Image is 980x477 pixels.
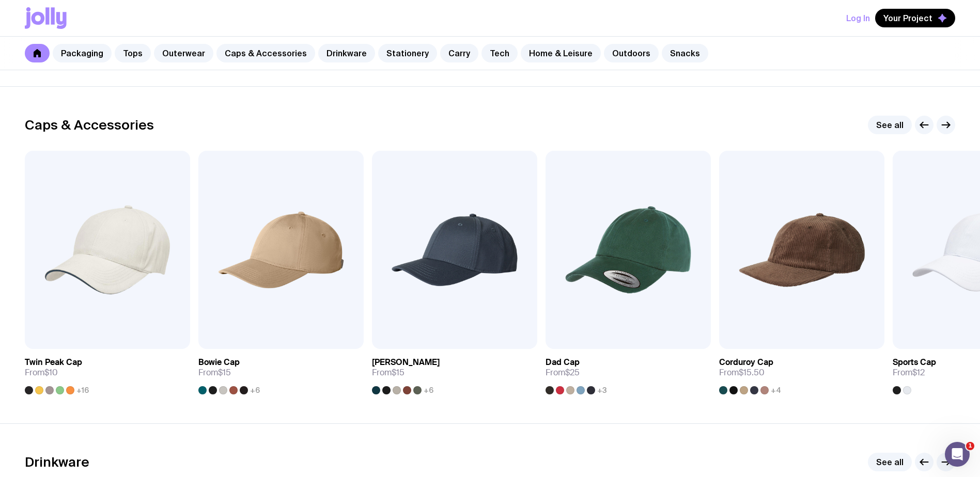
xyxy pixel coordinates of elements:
[218,367,231,378] span: $15
[25,368,58,378] span: From
[198,349,364,394] a: Bowie CapFrom$15+6
[250,386,260,394] span: +6
[739,367,765,378] span: $15.50
[392,367,405,378] span: $15
[25,454,89,470] h2: Drinkware
[546,368,580,378] span: From
[662,44,708,62] a: Snacks
[597,386,607,394] span: +3
[154,44,213,62] a: Outerwear
[945,442,970,467] iframe: Intercom live chat
[25,349,190,394] a: Twin Peak CapFrom$10+16
[440,44,478,62] a: Carry
[25,357,82,368] h3: Twin Peak Cap
[318,44,375,62] a: Drinkware
[719,357,773,368] h3: Corduroy Cap
[875,9,955,27] button: Your Project
[521,44,601,62] a: Home & Leisure
[966,442,974,450] span: 1
[424,386,433,394] span: +6
[378,44,437,62] a: Stationery
[868,116,912,134] a: See all
[546,349,711,394] a: Dad CapFrom$25+3
[846,9,870,27] button: Log In
[771,386,781,394] span: +4
[372,357,440,368] h3: [PERSON_NAME]
[912,367,925,378] span: $12
[481,44,518,62] a: Tech
[216,44,315,62] a: Caps & Accessories
[893,368,925,378] span: From
[198,368,231,378] span: From
[44,367,58,378] span: $10
[115,44,151,62] a: Tops
[76,386,89,394] span: +16
[604,44,659,62] a: Outdoors
[372,349,537,394] a: [PERSON_NAME]From$15+6
[719,368,765,378] span: From
[25,117,154,133] h2: Caps & Accessories
[546,357,580,368] h3: Dad Cap
[893,357,936,368] h3: Sports Cap
[198,357,240,368] h3: Bowie Cap
[53,44,112,62] a: Packaging
[565,367,580,378] span: $25
[372,368,405,378] span: From
[719,349,884,394] a: Corduroy CapFrom$15.50+4
[883,13,932,23] span: Your Project
[868,453,912,471] a: See all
